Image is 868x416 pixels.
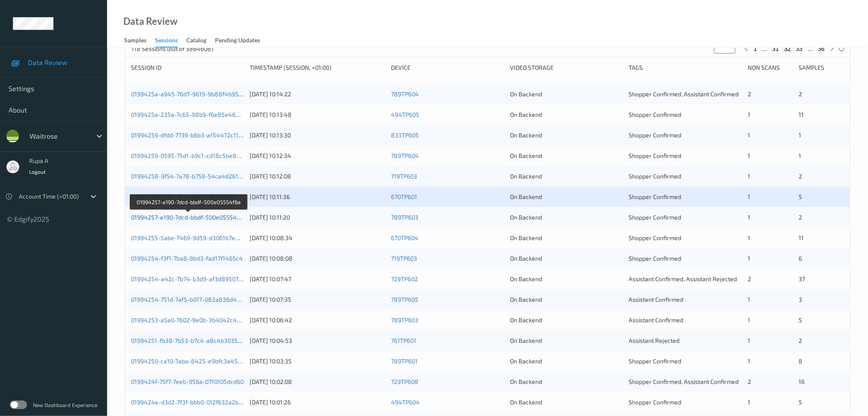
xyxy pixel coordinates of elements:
[748,378,751,385] span: 2
[748,90,751,98] span: 2
[629,337,680,344] span: Assistant Rejected
[510,336,623,345] div: On Backend
[629,398,682,406] span: Shopper Confirmed
[748,111,750,118] span: 1
[131,90,247,98] a: 0199425a-a945-76d7-9619-9b88f4b95ff8
[770,45,782,53] button: 31
[250,295,385,304] div: [DATE] 10:07:35
[815,45,827,53] button: 36
[391,378,419,385] a: 729TP608
[799,255,802,262] span: 6
[793,45,805,53] button: 33
[510,377,623,386] div: On Backend
[510,234,623,242] div: On Backend
[799,90,802,98] span: 2
[748,214,750,221] span: 1
[510,131,623,140] div: On Backend
[748,63,793,72] div: Non Scans
[250,110,385,119] div: [DATE] 10:13:48
[131,111,249,118] a: 0199425a-235a-7c65-98b9-f6e85e46bd6d
[799,214,802,221] span: 2
[391,275,418,282] a: 729TP602
[748,193,750,200] span: 1
[131,214,246,221] a: 01994257-e190-7dcd-bbdf-500e05554f6a
[131,172,248,180] a: 01994258-9f54-7a78-b759-54ca4d261fb8
[155,35,186,48] a: Sessions
[250,90,385,98] div: [DATE] 10:14:22
[186,35,215,47] a: Catalog
[131,45,213,53] p: 718 Sessions (out of 3864608)
[391,193,418,200] a: 670TP601
[748,296,750,303] span: 1
[391,172,418,180] a: 719TP603
[510,398,623,407] div: On Backend
[131,131,245,139] a: 01994259-dfdd-7739-b6b3-a154472c1131
[510,357,623,365] div: On Backend
[510,63,623,72] div: Video Storage
[629,172,682,180] span: Shopper Confirmed
[510,90,623,98] div: On Backend
[799,296,802,303] span: 3
[131,193,251,200] a: 01994258-2397-787b-9560-d54802020b5d
[391,63,504,72] div: Device
[131,337,247,344] a: 01994251-fb38-7b53-b7c4-a8c4b3035c57
[131,275,248,282] a: 01994254-a42c-7b74-b3d9-af3d8950774f
[805,45,816,53] button: ...
[510,193,623,201] div: On Backend
[752,45,760,53] button: 1
[250,193,385,201] div: [DATE] 10:11:36
[748,255,750,262] span: 1
[799,357,803,365] span: 8
[250,336,385,345] div: [DATE] 10:04:53
[123,17,177,26] div: Data Review
[629,90,739,98] span: Shopper Confirmed, Assistant Confirmed
[124,35,155,47] a: Samples
[510,152,623,160] div: On Backend
[629,63,742,72] div: Tags
[155,36,178,48] div: Sessions
[250,398,385,407] div: [DATE] 10:01:26
[215,36,260,47] div: Pending Updates
[250,63,385,72] div: Timestamp (Session, +01:00)
[799,152,802,159] span: 1
[124,36,146,47] div: Samples
[629,193,682,200] span: Shopper Confirmed
[510,254,623,263] div: On Backend
[799,275,805,282] span: 37
[391,152,419,159] a: 789TP604
[510,172,623,181] div: On Backend
[629,152,682,159] span: Shopper Confirmed
[510,275,623,283] div: On Backend
[629,357,682,365] span: Shopper Confirmed
[748,337,750,344] span: 1
[799,234,804,241] span: 11
[131,296,246,303] a: 01994254-751d-7af5-b017-082a836d4201
[748,172,750,180] span: 1
[250,357,385,365] div: [DATE] 10:03:35
[629,214,682,221] span: Shopper Confirmed
[748,234,750,241] span: 1
[215,35,268,47] a: Pending Updates
[510,110,623,119] div: On Backend
[629,255,682,262] span: Shopper Confirmed
[748,275,751,282] span: 2
[250,377,385,386] div: [DATE] 10:02:08
[391,214,419,221] a: 789TP603
[629,275,737,282] span: Assistant Confirmed, Assistant Rejected
[391,398,420,406] a: 494TP604
[748,357,750,365] span: 1
[629,234,682,241] span: Shopper Confirmed
[748,398,750,406] span: 1
[131,234,248,241] a: 01994255-5abe-7469-9d59-d3061b7e82f8
[748,131,750,139] span: 1
[629,378,739,385] span: Shopper Confirmed, Assistant Confirmed
[391,296,419,303] a: 789TP605
[760,45,770,53] button: ...
[391,111,420,118] a: 494TP605
[782,45,794,53] button: 32
[510,316,623,324] div: On Backend
[391,90,419,98] a: 789TP604
[131,63,244,72] div: Session ID
[250,234,385,242] div: [DATE] 10:08:34
[799,111,804,118] span: 11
